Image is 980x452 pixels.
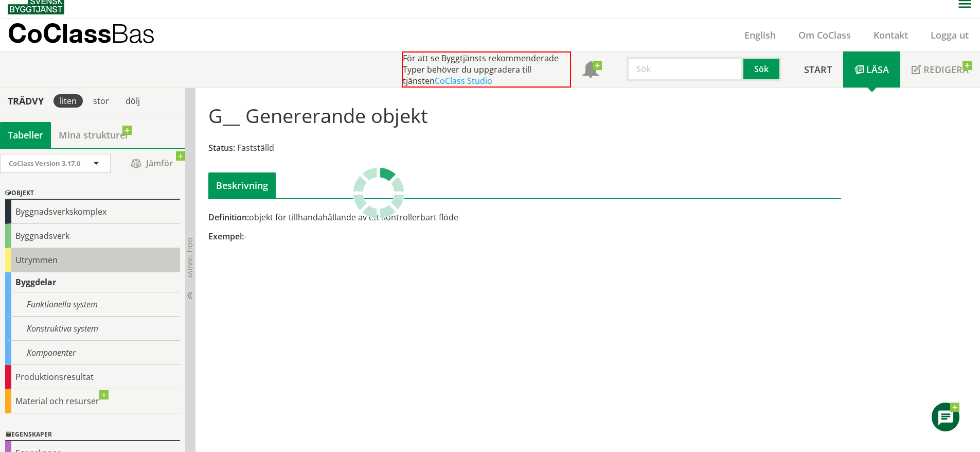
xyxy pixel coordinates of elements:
[121,154,183,172] span: Jämför
[54,94,83,108] div: liten
[208,212,625,223] div: objekt för tillhandahållande av ett kontrollerbart flöde
[5,224,180,248] div: Byggnadsverk
[402,51,571,88] div: För att se Byggtjänsts rekommenderade Typer behöver du uppgradera till tjänsten
[8,27,155,39] p: CoClass
[5,187,180,200] div: Objekt
[843,51,900,88] a: Läsa
[208,212,249,223] span: Definition:
[208,231,244,242] span: Exempel:
[8,19,177,51] a: CoClassBas
[804,63,832,76] span: Start
[866,63,889,76] span: Läsa
[51,122,137,148] a: Mina strukturer
[5,317,180,341] div: Konstruktiva system
[5,365,180,389] div: Produktionsresultat
[5,389,180,413] div: Material och resurser
[5,341,180,365] div: Komponenter
[793,51,843,88] a: Start
[353,167,404,219] img: Laddar
[119,94,146,108] div: dölj
[208,231,625,242] div: -
[237,142,274,153] span: Fastställd
[208,172,276,198] div: Beskrivning
[862,29,919,41] a: Kontakt
[5,272,180,292] div: Byggdelar
[111,18,155,48] span: Bas
[9,159,80,168] span: CoClass Version 3.17.0
[208,104,428,127] h1: G__ Genererande objekt
[208,142,235,153] span: Status:
[5,429,180,441] div: Egenskaper
[186,238,194,278] span: Dölj trädvy
[5,200,180,224] div: Byggnadsverkskomplex
[743,57,781,81] button: Sök
[5,292,180,317] div: Funktionella system
[87,94,115,108] div: stor
[435,75,492,86] a: CoClass Studio
[2,95,49,107] div: Trädvy
[582,62,599,79] span: Notifikationer
[923,63,969,76] span: Redigera
[733,29,787,41] a: English
[919,29,980,41] a: Logga ut
[627,57,743,81] input: Sök
[900,51,980,88] a: Redigera
[787,29,862,41] a: Om CoClass
[5,248,180,272] div: Utrymmen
